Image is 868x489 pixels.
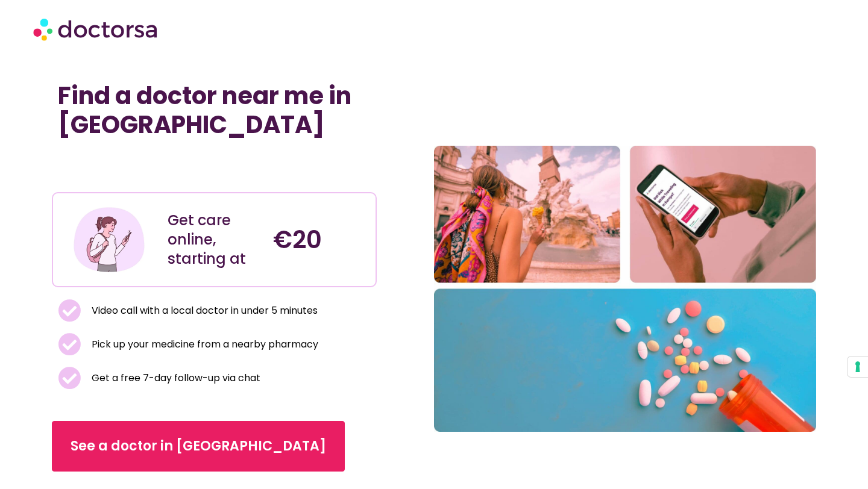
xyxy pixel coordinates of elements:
[52,421,345,472] a: See a doctor in [GEOGRAPHIC_DATA]
[89,336,318,353] span: Pick up your medicine from a nearby pharmacy
[89,370,260,387] span: Get a free 7-day follow-up via chat
[434,146,816,432] img: A collage of three pictures. Healthy female traveler enjoying her vacation in Rome, Italy. Someon...
[71,437,326,456] span: See a doctor in [GEOGRAPHIC_DATA]
[168,211,261,269] div: Get care online, starting at
[58,166,371,180] iframe: Customer reviews powered by Trustpilot
[848,357,868,377] button: Your consent preferences for tracking technologies
[72,202,146,277] img: Illustration depicting a young woman in a casual outfit, engaged with her smartphone. She has a p...
[58,151,239,166] iframe: Customer reviews powered by Trustpilot
[58,81,371,139] h1: Find a doctor near me in [GEOGRAPHIC_DATA]
[273,225,366,254] h4: €20
[89,302,318,319] span: Video call with a local doctor in under 5 minutes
